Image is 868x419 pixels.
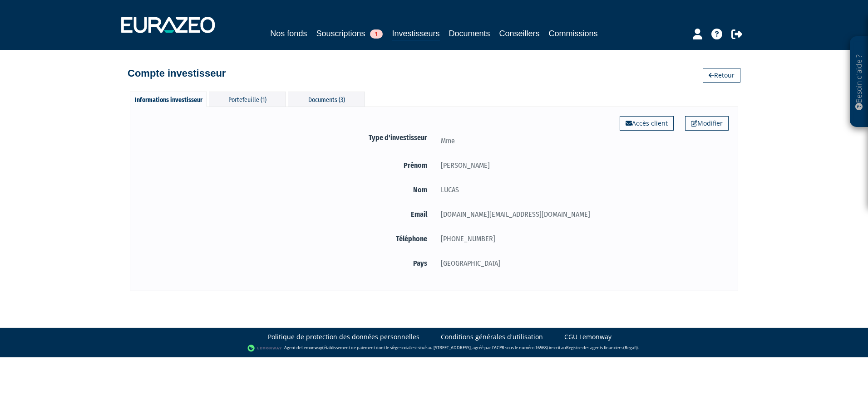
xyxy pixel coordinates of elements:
[139,209,434,220] label: Email
[316,27,383,40] a: Souscriptions1
[139,184,434,195] label: Nom
[139,233,434,244] label: Téléphone
[270,27,307,40] a: Nos fonds
[703,68,740,83] a: Retour
[209,92,286,107] div: Portefeuille (1)
[434,258,729,269] div: [GEOGRAPHIC_DATA]
[370,29,383,39] span: 1
[499,27,540,40] a: Conseillers
[434,209,729,220] div: [DOMAIN_NAME][EMAIL_ADDRESS][DOMAIN_NAME]
[434,233,729,244] div: [PHONE_NUMBER]
[139,258,434,269] label: Pays
[130,92,207,107] div: Informations investisseur
[434,184,729,195] div: LUCAS
[268,332,419,341] a: Politique de protection des données personnelles
[434,135,729,146] div: Mme
[139,132,434,143] label: Type d'investisseur
[449,27,490,40] a: Documents
[121,17,215,33] img: 1732889491-logotype_eurazeo_blanc_rvb.png
[434,160,729,171] div: [PERSON_NAME]
[288,92,365,107] div: Documents (3)
[247,344,282,353] img: logo-lemonway.png
[564,332,612,341] a: CGU Lemonway
[392,27,439,41] a: Investisseurs
[685,116,729,131] a: Modifier
[128,68,226,79] h4: Compte investisseur
[566,345,638,351] a: Registre des agents financiers (Regafi)
[441,332,543,341] a: Conditions générales d'utilisation
[139,160,434,171] label: Prénom
[854,41,864,123] p: Besoin d'aide ?
[549,27,598,40] a: Commissions
[301,345,322,351] a: Lemonway
[9,344,859,353] div: - Agent de (établissement de paiement dont le siège social est situé au [STREET_ADDRESS], agréé p...
[620,116,674,131] a: Accès client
